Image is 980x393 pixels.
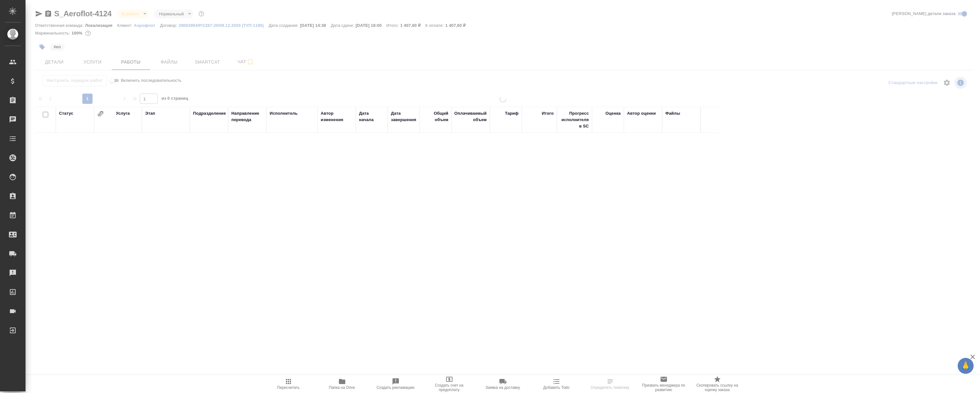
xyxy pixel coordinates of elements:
[231,110,263,123] div: Направление перевода
[505,110,519,117] div: Тариф
[423,110,448,123] div: Общий объем
[391,110,416,123] div: Дата завершения
[97,111,104,117] button: Сгруппировать
[270,110,298,117] div: Исполнитель
[116,110,130,117] div: Услуга
[321,110,353,123] div: Автор изменения
[145,110,155,117] div: Этап
[560,110,589,129] div: Прогресс исполнителя в SC
[958,358,974,374] button: 🙏
[960,359,971,373] span: 🙏
[193,110,226,117] div: Подразделение
[627,110,656,117] div: Автор оценки
[359,110,385,123] div: Дата начала
[454,110,487,123] div: Оплачиваемый объем
[665,110,680,117] div: Файлы
[605,110,621,117] div: Оценка
[59,110,73,117] div: Статус
[542,110,554,117] div: Итого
